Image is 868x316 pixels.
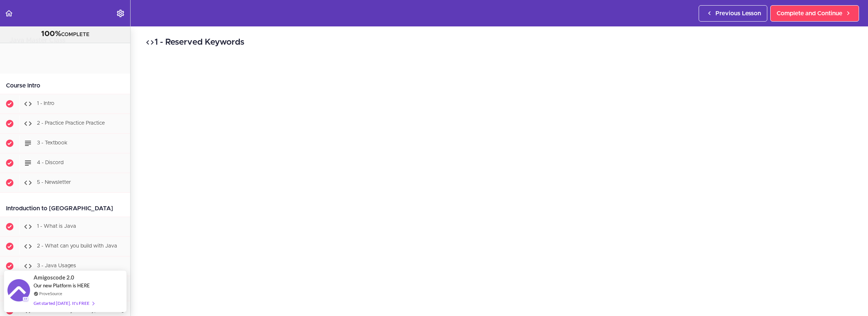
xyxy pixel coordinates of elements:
[41,30,61,38] span: 100%
[37,180,71,185] span: 5 - Newsletter
[777,9,842,18] span: Complete and Continue
[37,101,54,106] span: 1 - Intro
[116,9,125,18] svg: Settings Menu
[770,5,859,22] a: Complete and Continue
[715,9,761,18] span: Previous Lesson
[7,279,30,303] img: provesource social proof notification image
[37,263,76,268] span: 3 - Java Usages
[34,273,74,282] span: Amigoscode 2.0
[37,224,76,229] span: 1 - What is Java
[37,121,105,126] span: 2 - Practice Practice Practice
[9,29,121,39] div: COMPLETE
[34,283,90,288] span: Our new Platform is HERE
[34,299,94,307] div: Get started [DATE]. It's FREE
[37,160,63,165] span: 4 - Discord
[37,243,117,249] span: 2 - What can you build with Java
[4,9,13,18] svg: Back to course curriculum
[699,5,767,22] a: Previous Lesson
[37,140,68,146] span: 3 - Textbook
[39,290,62,297] a: ProveSource
[145,36,853,49] h2: 1 - Reserved Keywords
